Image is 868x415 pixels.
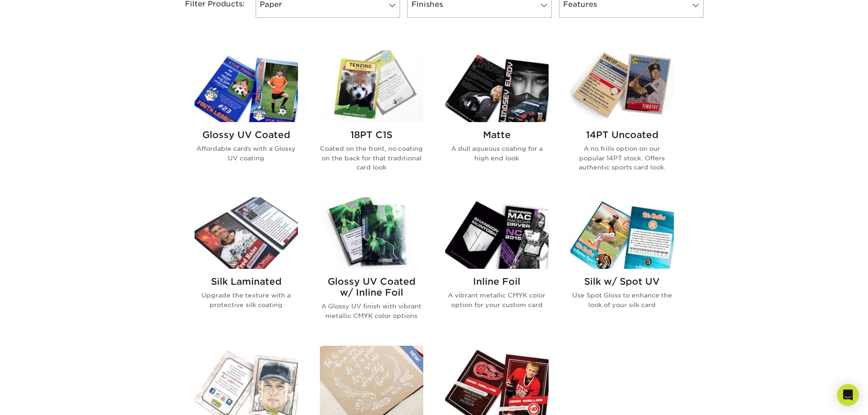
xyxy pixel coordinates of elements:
[445,276,549,287] h2: Inline Foil
[445,197,549,335] a: Inline Foil Trading Cards Inline Foil A vibrant metallic CMYK color option for your custom card
[195,276,298,287] h2: Silk Laminated
[320,302,423,320] p: A Glossy UV finish with vibrant metallic CMYK color options
[195,291,298,309] p: Upgrade the texture with a protective silk coating
[445,291,549,309] p: A vibrant metallic CMYK color option for your custom card
[837,384,859,406] div: Open Intercom Messenger
[570,276,674,287] h2: Silk w/ Spot UV
[195,144,298,163] p: Affordable cards with a Glossy UV coating
[570,129,674,140] h2: 14PT Uncoated
[570,197,674,335] a: Silk w/ Spot UV Trading Cards Silk w/ Spot UV Use Spot Gloss to enhance the look of your silk card
[320,144,423,172] p: Coated on the front, no coating on the back for that traditional card look
[195,51,298,122] img: Glossy UV Coated Trading Cards
[320,197,423,269] img: Glossy UV Coated w/ Inline Foil Trading Cards
[320,51,423,122] img: 18PT C1S Trading Cards
[570,51,674,186] a: 14PT Uncoated Trading Cards 14PT Uncoated A no frills option on our popular 14PT stock. Offers au...
[401,346,423,373] img: New Product
[195,197,298,335] a: Silk Laminated Trading Cards Silk Laminated Upgrade the texture with a protective silk coating
[570,197,674,269] img: Silk w/ Spot UV Trading Cards
[570,144,674,172] p: A no frills option on our popular 14PT stock. Offers authentic sports card look.
[320,197,423,335] a: Glossy UV Coated w/ Inline Foil Trading Cards Glossy UV Coated w/ Inline Foil A Glossy UV finish ...
[445,129,549,140] h2: Matte
[2,387,77,412] iframe: Google Customer Reviews
[445,144,549,163] p: A dull aqueous coating for a high end look
[445,51,549,122] img: Matte Trading Cards
[570,51,674,122] img: 14PT Uncoated Trading Cards
[195,51,298,186] a: Glossy UV Coated Trading Cards Glossy UV Coated Affordable cards with a Glossy UV coating
[195,129,298,140] h2: Glossy UV Coated
[195,197,298,269] img: Silk Laminated Trading Cards
[320,276,423,298] h2: Glossy UV Coated w/ Inline Foil
[320,51,423,186] a: 18PT C1S Trading Cards 18PT C1S Coated on the front, no coating on the back for that traditional ...
[445,51,549,186] a: Matte Trading Cards Matte A dull aqueous coating for a high end look
[570,291,674,309] p: Use Spot Gloss to enhance the look of your silk card
[445,197,549,269] img: Inline Foil Trading Cards
[320,129,423,140] h2: 18PT C1S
